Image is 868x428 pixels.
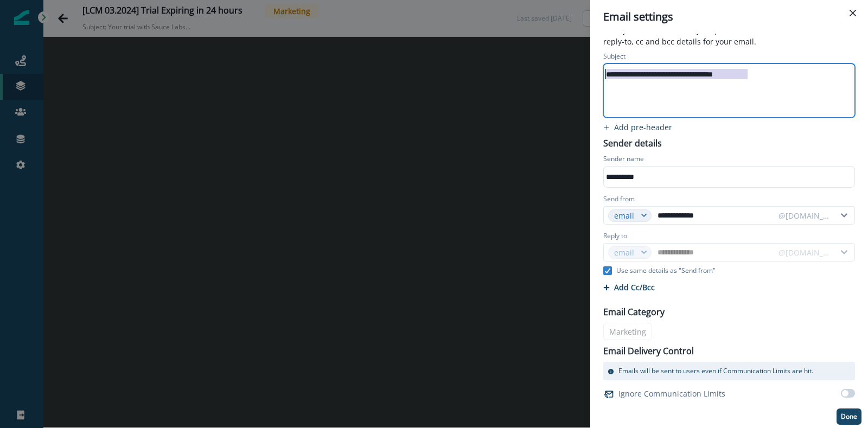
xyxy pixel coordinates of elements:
p: Sender name [603,154,644,166]
button: add preheader [597,122,679,132]
p: Done [841,413,857,420]
button: Close [844,4,861,22]
label: Reply to [603,231,627,241]
p: Sender details [597,135,668,150]
label: Send from [603,194,635,204]
div: @[DOMAIN_NAME] [778,210,831,221]
p: Use same details as "Send from" [616,266,716,276]
button: Done [837,408,861,425]
p: Add pre-header [614,122,672,132]
p: Ignore Communication Limits [618,388,725,399]
div: Email settings [603,9,855,25]
p: Subject [603,52,626,63]
p: Email Category [603,305,665,318]
p: Here you can edit the subject, pre-header, sender name, send from, reply-to, cc and bcc details f... [597,24,861,49]
div: email [614,210,636,221]
button: Add Cc/Bcc [603,282,655,292]
p: Email Delivery Control [603,344,694,357]
p: Emails will be sent to users even if Communication Limits are hit. [618,366,813,376]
